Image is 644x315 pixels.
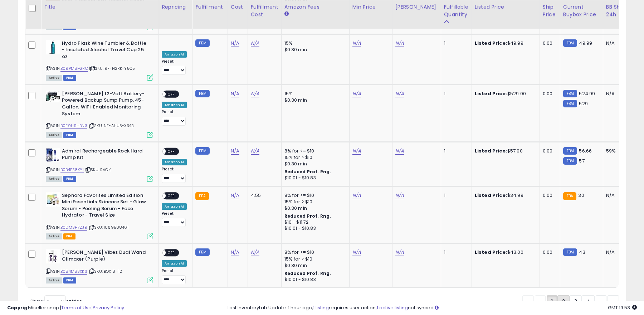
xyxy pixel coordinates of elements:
[166,148,177,154] span: OFF
[7,304,33,311] strong: Copyright
[251,40,259,47] a: N/A
[284,3,346,11] div: Amazon Fees
[231,90,239,97] a: N/A
[475,147,507,154] b: Listed Price:
[352,249,361,256] a: N/A
[63,277,76,283] span: FBM
[162,211,187,227] div: Preset:
[579,100,587,107] span: 529
[606,192,630,199] div: N/A
[162,51,187,58] div: Amazon AI
[579,249,585,256] span: 43
[563,147,577,155] small: FBM
[162,110,187,126] div: Preset:
[557,295,570,307] a: 2
[444,3,469,18] div: Fulfillable Quantity
[46,40,60,54] img: 21nnI1fGbPL._SL40_.jpg
[284,169,331,175] b: Reduced Prof. Rng.
[60,167,84,173] a: B0B4BS8KY1
[231,40,239,47] a: N/A
[231,249,239,256] a: N/A
[444,148,466,154] div: 1
[46,249,153,282] div: ASIN:
[563,192,576,200] small: FBA
[395,192,404,199] a: N/A
[284,199,344,205] div: 15% for > $10
[475,91,534,97] div: $529.00
[547,295,557,307] a: 1
[231,3,245,11] div: Cost
[543,3,557,18] div: Ship Price
[88,268,122,274] span: | SKU: BOX 8 -12
[251,249,259,256] a: N/A
[543,40,555,47] div: 0.00
[284,175,344,181] div: $10.01 - $10.83
[60,123,87,129] a: B0F9H9HBN3
[475,192,507,199] b: Listed Price:
[475,192,534,199] div: $34.99
[46,148,153,181] div: ASIN:
[606,249,630,256] div: N/A
[46,192,60,207] img: 41uIXfgS6uL._SL40_.jpg
[579,40,592,47] span: 49.99
[166,193,177,199] span: OFF
[88,224,128,230] span: | SKU: 1069508461
[251,3,278,18] div: Fulfillment Cost
[284,205,344,212] div: $0.30 min
[313,304,329,311] a: 1 listing
[395,249,404,256] a: N/A
[284,91,344,97] div: 15%
[46,40,153,80] div: ASIN:
[352,147,361,155] a: N/A
[475,249,534,256] div: $43.00
[162,159,187,165] div: Amazon AI
[89,66,135,71] span: | SKU: 9F-H2RK-Y5Q5
[231,192,239,199] a: N/A
[62,192,149,220] b: Sephora Favorites Limited Edition Mini Essentials Skincare Set - Glow Serum - Peeling Serum - Fac...
[284,219,344,226] div: $10 - $11.72
[284,11,289,17] small: Amazon Fees.
[46,132,62,138] span: All listings currently available for purchase on Amazon
[251,192,276,199] div: 4.55
[63,132,76,138] span: FBM
[475,3,537,11] div: Listed Price
[46,176,62,182] span: All listings currently available for purchase on Amazon
[395,90,404,97] a: N/A
[612,298,614,305] span: »
[543,91,555,97] div: 0.00
[579,147,592,154] span: 56.66
[543,148,555,154] div: 0.00
[475,90,507,97] b: Listed Price:
[195,192,209,200] small: FBA
[162,167,187,183] div: Preset:
[195,3,224,11] div: Fulfillment
[166,250,177,256] span: OFF
[62,249,149,264] b: [PERSON_NAME] Vibes Dual Wand Climaxer (Purple)
[563,90,577,97] small: FBM
[63,233,75,239] span: FBA
[606,148,630,154] div: 59%
[284,262,344,269] div: $0.30 min
[606,91,630,97] div: N/A
[162,3,189,11] div: Repricing
[444,91,466,97] div: 1
[475,249,507,256] b: Listed Price:
[195,248,209,256] small: FBM
[284,161,344,167] div: $0.30 min
[444,192,466,199] div: 1
[44,3,156,11] div: Title
[85,167,111,173] span: | SKU: RACK
[60,268,87,275] a: B084M83XK6
[93,304,124,311] a: Privacy Policy
[579,157,584,164] span: 57
[475,148,534,154] div: $57.00
[608,304,637,311] span: 2025-09-17 19:53 GMT
[352,40,361,47] a: N/A
[46,277,62,283] span: All listings currently available for purchase on Amazon
[352,192,361,199] a: N/A
[563,248,577,256] small: FBM
[284,277,344,283] div: $10.01 - $10.83
[563,157,577,165] small: FBM
[352,90,361,97] a: N/A
[195,39,209,47] small: FBM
